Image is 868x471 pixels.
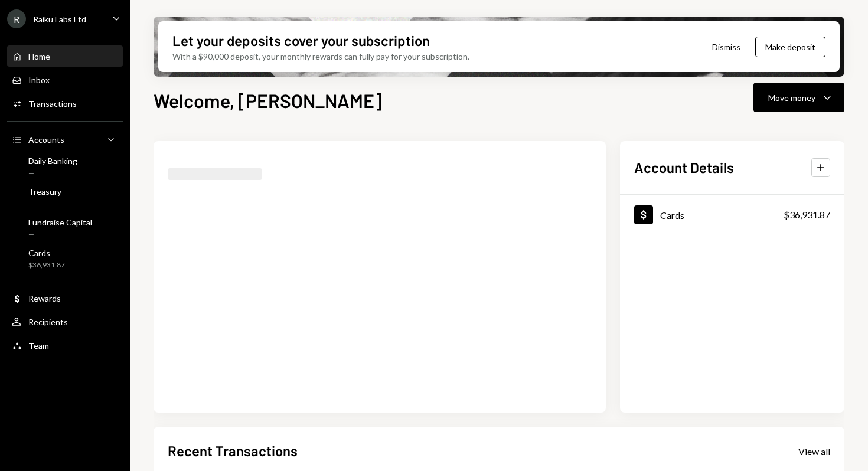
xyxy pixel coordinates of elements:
a: Inbox [7,69,123,90]
div: View all [798,446,830,457]
a: Cards$36,931.87 [7,244,123,273]
div: Treasury [28,187,61,197]
button: Dismiss [697,33,755,61]
div: $36,931.87 [784,208,830,222]
div: Let your deposits cover your subscription [172,31,430,50]
a: Rewards [7,287,123,309]
div: Rewards [28,293,61,303]
h1: Welcome, [PERSON_NAME] [154,89,382,112]
a: View all [798,444,830,457]
a: Recipients [7,311,123,332]
div: — [28,199,61,209]
div: $36,931.87 [28,260,65,270]
div: — [28,230,92,240]
h2: Account Details [634,158,734,177]
div: R [7,9,26,28]
a: Home [7,45,123,67]
a: Accounts [7,129,123,150]
div: Cards [660,210,684,221]
a: Team [7,335,123,356]
div: Accounts [28,135,64,145]
button: Make deposit [755,37,825,57]
div: Home [28,51,50,61]
div: Daily Banking [28,156,77,166]
a: Cards$36,931.87 [620,195,844,234]
div: Cards [28,248,65,258]
div: With a $90,000 deposit, your monthly rewards can fully pay for your subscription. [172,50,469,63]
div: Inbox [28,75,50,85]
a: Daily Banking— [7,152,123,181]
a: Treasury— [7,183,123,211]
a: Fundraise Capital— [7,214,123,242]
div: Move money [768,91,815,104]
h2: Recent Transactions [168,441,298,460]
button: Move money [753,83,844,112]
div: Team [28,341,49,351]
div: Fundraise Capital [28,217,92,227]
div: Transactions [28,99,77,109]
div: Raiku Labs Ltd [33,14,86,24]
a: Transactions [7,93,123,114]
div: — [28,168,77,178]
div: Recipients [28,317,68,327]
